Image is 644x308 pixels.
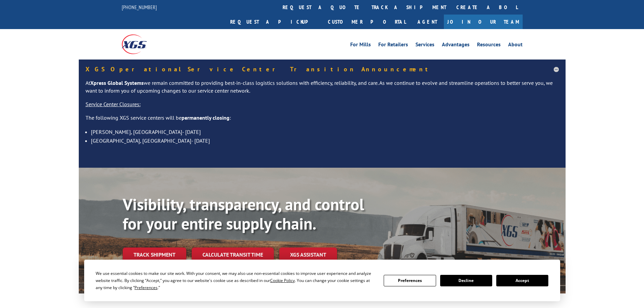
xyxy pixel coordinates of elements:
[384,275,436,286] button: Preferences
[86,66,559,72] h5: XGS Operational Service Center Transition Announcement
[182,114,230,121] strong: permanently closing
[225,15,323,29] a: Request a pickup
[279,247,337,262] a: XGS ASSISTANT
[91,136,559,145] li: [GEOGRAPHIC_DATA], [GEOGRAPHIC_DATA]- [DATE]
[192,247,274,262] a: Calculate transit time
[91,127,559,136] li: [PERSON_NAME], [GEOGRAPHIC_DATA]- [DATE]
[411,15,444,29] a: Agent
[378,42,408,49] a: For Retailers
[123,247,186,262] a: Track shipment
[496,275,548,286] button: Accept
[508,42,523,49] a: About
[135,285,158,290] span: Preferences
[415,42,434,49] a: Services
[270,278,295,283] span: Cookie Policy
[477,42,501,49] a: Resources
[90,79,144,86] strong: Xpress Global Systems
[123,194,364,234] b: Visibility, transparency, and control for your entire supply chain.
[86,114,559,127] p: The following XGS service centers will be :
[84,260,560,301] div: Cookie Consent Prompt
[86,101,141,108] u: Service Center Closures:
[86,79,559,101] p: At we remain committed to providing best-in-class logistics solutions with efficiency, reliabilit...
[440,275,492,286] button: Decline
[442,42,470,49] a: Advantages
[323,15,411,29] a: Customer Portal
[350,42,371,49] a: For Mills
[444,15,523,29] a: Join Our Team
[96,270,376,291] div: We use essential cookies to make our site work. With your consent, we may also use non-essential ...
[122,4,157,10] a: [PHONE_NUMBER]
